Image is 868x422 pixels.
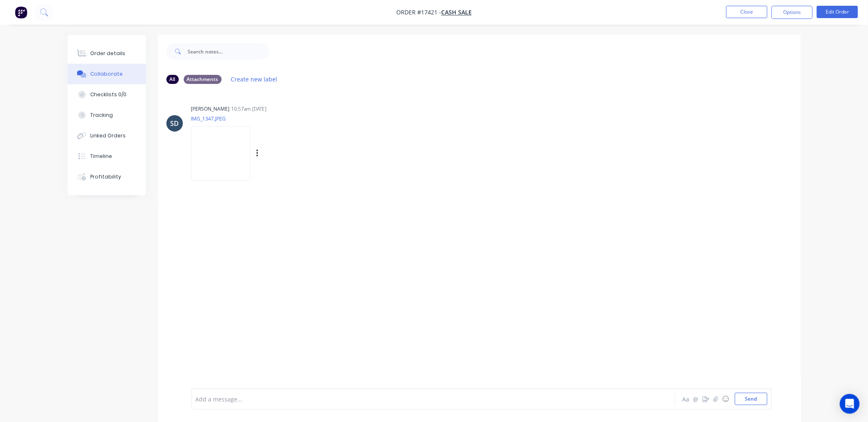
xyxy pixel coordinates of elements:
p: IMG_1347.JPEG [191,115,342,122]
div: Open Intercom Messenger [840,394,860,414]
button: Linked Orders [68,125,146,146]
div: Timeline [90,153,112,160]
button: Timeline [68,146,146,167]
div: Linked Orders [90,132,126,139]
div: SD [170,118,179,128]
div: All [166,75,179,84]
div: Checklists 0/0 [90,91,126,98]
div: Profitability [90,173,121,181]
button: @ [691,394,701,404]
span: Order #17421 - [396,9,441,16]
button: Checklists 0/0 [68,84,146,105]
a: Cash Sale [441,9,472,16]
div: Tracking [90,111,113,119]
button: Aa [681,394,691,404]
button: Collaborate [68,64,146,84]
button: Create new label [227,74,282,85]
button: Send [735,393,767,405]
button: Close [726,6,767,18]
div: Attachments [184,75,222,84]
img: Factory [15,6,27,19]
div: [PERSON_NAME] [191,105,230,113]
button: ☺ [721,394,731,404]
input: Search notes... [188,43,269,60]
div: Collaborate [90,70,123,78]
button: Options [772,6,813,19]
button: Order details [68,43,146,64]
button: Tracking [68,105,146,125]
button: Profitability [68,167,146,187]
div: Order details [90,50,125,57]
div: 10:57am [DATE] [232,105,267,113]
button: Edit Order [817,6,858,18]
